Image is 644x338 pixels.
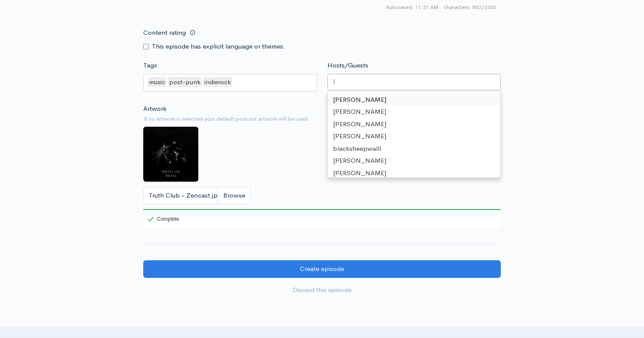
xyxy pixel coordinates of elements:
[143,115,501,123] small: If no artwork is selected your default podcast artwork will be used
[328,94,501,106] div: [PERSON_NAME]
[328,167,501,180] div: [PERSON_NAME]
[333,77,335,87] input: Enter the names of the people that appeared on this episode
[143,104,166,114] label: Artwork
[203,77,232,88] div: indierock
[152,42,285,52] label: This episode has explicit language or themes.
[328,118,501,131] div: [PERSON_NAME]
[143,61,157,70] label: Tags
[327,61,368,70] label: Hosts/Guests
[386,3,438,11] span: Autosaved: 11:31 AM
[143,281,501,299] a: Discard this episode
[444,3,496,11] span: 802/2000
[143,260,501,278] input: Create episode
[328,143,501,155] div: blacksheepwalll
[328,155,501,167] div: [PERSON_NAME]
[143,209,181,229] div: Complete
[143,209,501,210] div: 100%
[328,130,501,143] div: [PERSON_NAME]
[168,77,202,88] div: post-punk
[148,77,166,88] div: music
[148,216,179,222] div: Complete
[328,106,501,118] div: [PERSON_NAME]
[143,24,186,42] label: Content rating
